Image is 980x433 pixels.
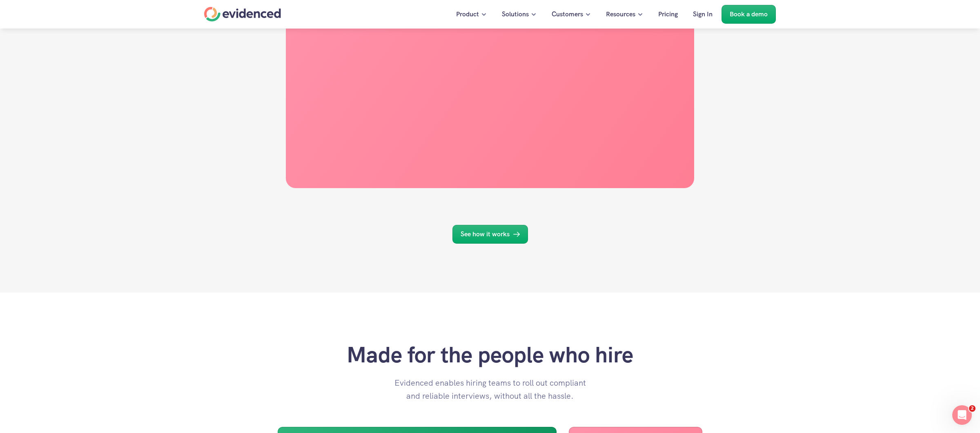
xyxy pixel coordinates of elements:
iframe: Intercom live chat [952,405,972,425]
p: Solutions [502,9,529,20]
p: Pricing [658,9,678,20]
a: See how it works [452,225,528,244]
a: Home [204,7,281,22]
span: 2 [969,405,976,412]
p: Resources [606,9,635,20]
p: Customers [552,9,583,20]
p: Product [456,9,479,20]
h2: Made for the people who hire [347,342,633,368]
a: Sign In [687,5,719,24]
a: Book a demo [722,5,776,24]
p: Sign In [693,9,713,20]
p: See how it works [461,229,510,240]
p: Evidenced enables hiring teams to roll out compliant and reliable interviews, without all the has... [388,376,592,402]
p: Book a demo [730,9,768,20]
a: Pricing [652,5,684,24]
